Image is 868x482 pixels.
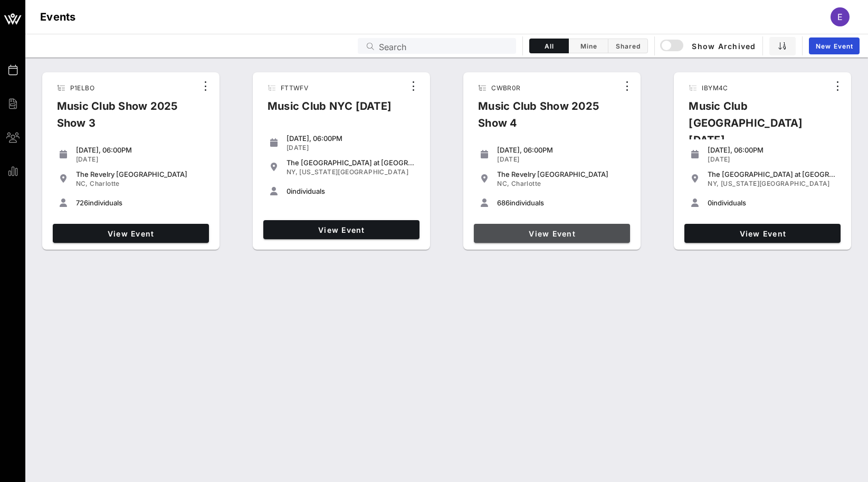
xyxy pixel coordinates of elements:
span: Charlotte [90,179,120,187]
span: View Event [57,229,205,238]
div: The Revelry [GEOGRAPHIC_DATA] [497,170,626,178]
span: NY, [287,168,298,176]
span: [US_STATE][GEOGRAPHIC_DATA] [721,179,830,187]
span: E [837,12,843,22]
span: Shared [615,42,641,50]
span: View Event [478,229,626,238]
div: individuals [287,187,415,195]
span: CWBR0R [491,84,520,92]
span: 0 [708,199,712,207]
div: E [831,7,850,26]
div: Music Club NYC [DATE] [259,98,400,123]
span: Show Archived [662,40,756,52]
a: New Event [809,37,860,54]
span: All [536,42,562,50]
span: NC, [76,179,88,187]
a: View Event [684,224,841,243]
div: [DATE], 06:00PM [708,146,836,154]
div: [DATE] [708,155,836,164]
span: Mine [575,42,602,50]
div: [DATE], 06:00PM [76,146,205,154]
button: Show Archived [661,36,756,55]
button: Mine [569,39,608,53]
span: View Event [689,229,836,238]
div: [DATE], 06:00PM [497,146,626,154]
a: View Event [53,224,209,243]
div: Music Club Show 2025 Show 4 [470,98,618,140]
span: P1ELBO [70,84,94,92]
span: IBYM4C [702,84,728,92]
span: NY, [708,179,719,187]
span: New Event [815,42,853,50]
div: Music Club Show 2025 Show 3 [49,98,197,140]
div: individuals [708,199,836,207]
span: 726 [76,199,88,207]
div: The Revelry [GEOGRAPHIC_DATA] [76,170,205,178]
a: View Event [263,220,419,239]
div: individuals [497,199,626,207]
div: individuals [76,199,205,207]
span: View Event [268,225,415,234]
span: [US_STATE][GEOGRAPHIC_DATA] [299,168,408,176]
a: View Event [474,224,630,243]
div: [DATE], 06:00PM [287,134,415,143]
span: FTTWFV [281,84,308,92]
div: The [GEOGRAPHIC_DATA] at [GEOGRAPHIC_DATA] [708,170,836,178]
span: 0 [287,187,291,195]
div: [DATE] [497,155,626,164]
span: NC, [497,179,509,187]
div: [DATE] [76,155,205,164]
span: 686 [497,199,510,207]
h1: Events [40,8,76,25]
button: All [529,39,569,53]
div: [DATE] [287,144,415,152]
button: Shared [608,39,648,53]
div: The [GEOGRAPHIC_DATA] at [GEOGRAPHIC_DATA] [287,158,415,167]
span: Charlotte [511,179,541,187]
div: Music Club [GEOGRAPHIC_DATA] [DATE] [680,98,829,157]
